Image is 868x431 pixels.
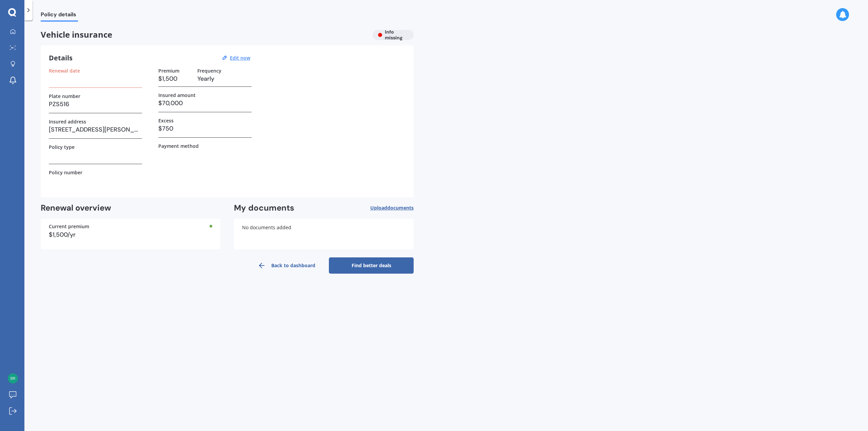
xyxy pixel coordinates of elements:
span: Vehicle insurance [41,30,367,40]
a: Find better deals [329,257,414,274]
label: Insured amount [158,92,196,98]
h3: $70,000 [158,98,252,108]
button: Uploaddocuments [370,203,414,213]
a: Back to dashboard [244,257,329,274]
h2: Renewal overview [41,203,220,213]
h3: PZS516 [49,99,142,109]
h3: $1,500 [158,74,192,84]
label: Policy type [49,144,75,150]
span: documents [387,204,414,211]
label: Excess [158,118,174,123]
label: Renewal date [49,68,80,74]
label: Plate number [49,93,80,99]
div: Current premium [49,224,212,229]
h3: [STREET_ADDRESS][PERSON_NAME] [49,124,142,135]
h2: My documents [234,203,294,213]
h3: Details [49,54,73,62]
span: Policy details [41,11,78,20]
u: Edit now [230,55,250,61]
button: Edit now [228,55,252,61]
label: Insured address [49,119,86,124]
div: No documents added [234,219,414,249]
label: Frequency [197,68,221,74]
span: Upload [370,205,414,211]
h3: Yearly [197,74,252,84]
label: Payment method [158,143,199,149]
label: Policy number [49,170,82,175]
img: fc4b6df2204a07b60c19ef8dd7c4cd4a [8,373,18,384]
label: Premium [158,68,179,74]
h3: $750 [158,123,252,134]
div: $1,500/yr [49,232,212,238]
